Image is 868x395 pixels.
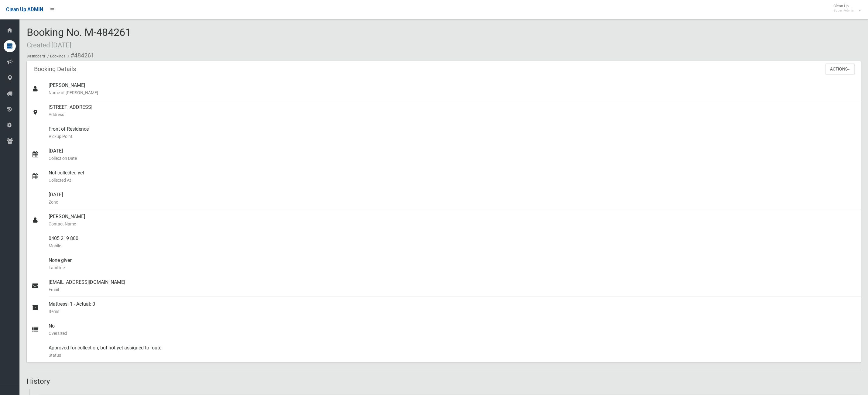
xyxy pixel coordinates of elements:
div: [DATE] [49,187,856,209]
small: Name of [PERSON_NAME] [49,89,856,96]
div: [PERSON_NAME] [49,209,856,231]
small: Zone [49,198,856,206]
div: Approved for collection, but not yet assigned to route [49,341,856,362]
div: Not collected yet [49,166,856,187]
div: [DATE] [49,144,856,166]
div: Mattress: 1 - Actual: 0 [49,297,856,319]
h2: History [27,377,861,385]
small: Collection Date [49,155,856,162]
small: Landline [49,264,856,271]
div: [STREET_ADDRESS] [49,100,856,122]
header: Booking Details [27,63,83,75]
small: Created [DATE] [27,41,71,49]
div: 0405 219 800 [49,231,856,253]
button: Actions [825,64,855,75]
small: Super Admin [833,8,854,13]
small: Pickup Point [49,133,856,140]
small: Email [49,286,856,293]
div: None given [49,253,856,275]
small: Address [49,111,856,118]
small: Items [49,308,856,315]
a: Bookings [50,54,65,58]
a: Dashboard [27,54,45,58]
div: [EMAIL_ADDRESS][DOMAIN_NAME] [49,275,856,297]
small: Status [49,352,856,359]
span: Booking No. M-484261 [27,26,131,50]
div: Front of Residence [49,122,856,144]
div: No [49,319,856,341]
small: Contact Name [49,220,856,228]
li: #484261 [66,50,94,61]
span: Clean Up ADMIN [6,7,43,12]
span: Clean Up [830,4,860,13]
small: Mobile [49,242,856,249]
a: [EMAIL_ADDRESS][DOMAIN_NAME]Email [27,275,861,297]
div: [PERSON_NAME] [49,78,856,100]
small: Collected At [49,177,856,184]
small: Oversized [49,330,856,337]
